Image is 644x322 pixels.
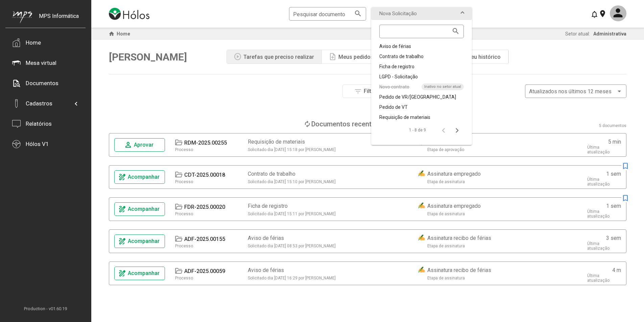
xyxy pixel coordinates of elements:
div: Etapa de assinatura [427,212,465,216]
span: Aprovar [134,142,153,148]
span: Acompanhar [128,174,160,180]
div: FDR-2025.00020 [184,204,225,210]
span: Administrativa [593,31,626,36]
div: Última atualização [587,177,621,187]
mat-icon: folder_open [174,171,183,179]
span: Solicitado dia [DATE] 15:18 por [PERSON_NAME] [248,147,336,152]
div: Hólos V1 [26,141,49,147]
mat-icon: folder_open [174,203,183,211]
div: Processo [175,276,193,280]
div: Relatórios [26,120,52,127]
mat-icon: folder_open [174,139,183,147]
mat-icon: search [354,9,362,17]
span: Solicitado dia [DATE] 15:11 por [PERSON_NAME] [248,212,336,216]
span: Atualizados nos últimos 12 meses [529,88,612,95]
div: Meus pedidos [338,54,374,60]
mat-icon: note_add [329,53,337,61]
div: CDT-2025.00018 [184,172,225,178]
div: Assinatura recibo de férias [427,235,491,241]
div: Tarefas que preciso realizar [243,54,314,60]
mat-icon: folder_open [174,267,183,275]
div: 4 m [612,267,621,273]
span: Production - v01.60.19 [5,306,86,311]
div: Pedido de VT [379,104,464,110]
span: Acompanhar [128,206,160,212]
div: Cadastros [26,100,52,107]
div: Contrato de trabalho [379,53,464,60]
div: Processo [175,147,193,152]
mat-icon: bookmark [621,162,629,170]
mat-icon: play_circle [234,53,242,61]
img: logo-holos.png [109,8,149,20]
span: Solicitado dia [DATE] 08:53 por [PERSON_NAME] [248,244,336,248]
div: 1 - 8 de 9 [409,127,426,133]
span: Inativo no setor atual [422,83,464,90]
div: Requisição de materiais [248,139,305,145]
div: 5 documentos [599,123,626,128]
div: Processo [175,179,193,184]
span: Novo contrato [379,83,409,90]
mat-paginator: Select page [373,121,464,140]
div: Aviso de férias [248,235,284,241]
div: Etapa de assinatura [427,244,465,248]
div: Nova Solicitação [371,20,472,145]
mat-icon: draw [118,237,126,245]
div: Assinatura empregado [427,171,481,177]
button: Filtros [342,84,393,98]
span: Filtros [364,88,380,94]
span: Nova Solicitação [379,10,417,17]
div: RDM-2025.00255 [184,140,227,146]
mat-icon: draw [118,173,126,181]
button: Acompanhar [114,267,165,280]
div: 3 sem [606,235,621,241]
div: Aviso de férias [248,267,284,273]
mat-icon: search [452,27,460,35]
div: Home [26,39,41,46]
div: Última atualização [587,209,621,219]
mat-icon: draw [118,205,126,213]
div: ADF-2025.00059 [184,268,225,274]
div: Etapa de assinatura [427,179,465,184]
div: Mesa virtual [26,59,56,66]
span: Acompanhar [128,270,160,276]
span: Setor atual: [565,31,590,36]
button: Aprovar [114,138,165,152]
button: Acompanhar [114,170,165,184]
div: 1 sem [606,171,621,177]
div: MPS Informática [39,13,79,30]
div: Assinatura recibo de férias [427,267,491,273]
div: ADF-2025.00155 [184,236,225,242]
mat-icon: filter_list [354,87,362,95]
mat-icon: location_on [598,9,606,18]
mat-expansion-panel-header: Nova Solicitação [371,7,472,20]
div: Documentos [26,80,58,86]
div: Ficha de registro [248,203,288,209]
div: Meu histórico [466,54,501,60]
mat-icon: loop [303,120,311,128]
div: 5 min [608,139,621,145]
div: Última atualização [587,273,621,283]
div: Contrato de trabalho [248,171,295,177]
span: Acompanhar [128,238,160,244]
div: Processo [175,212,193,216]
span: Home [117,31,130,36]
span: Solicitado dia [DATE] 16:29 por [PERSON_NAME] [248,276,336,280]
span: [PERSON_NAME] [109,51,187,63]
button: Página anterior [437,123,450,137]
mat-icon: draw [118,269,126,277]
span: Solicitado dia [DATE] 15:10 por [PERSON_NAME] [248,179,336,184]
button: Página seguinte [450,123,464,137]
mat-icon: home [108,30,116,38]
div: Etapa de aprovação [427,147,464,152]
button: Acompanhar [114,234,165,248]
img: mps-image-cropped.png [12,11,32,23]
mat-expansion-panel-header: Cadastros [12,93,79,114]
div: Última atualização [587,241,621,251]
div: Processo [175,244,193,248]
div: Documentos recentemente atualizados [311,120,432,128]
div: 1 sem [606,203,621,209]
div: Ficha de registro [379,63,464,70]
div: Pedido de VR/[GEOGRAPHIC_DATA] [379,94,464,100]
div: Aviso de férias [379,43,464,50]
mat-icon: bookmark [621,194,629,202]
